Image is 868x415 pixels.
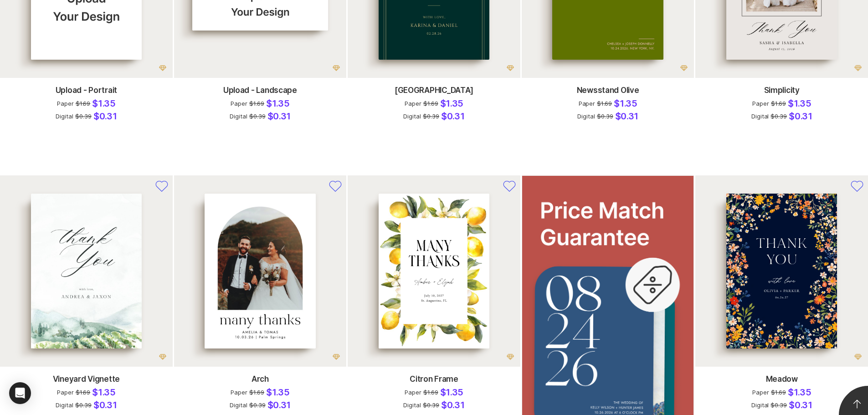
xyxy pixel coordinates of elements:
[752,99,769,108] p: Paper
[57,388,74,396] p: Paper
[405,99,421,108] p: Paper
[56,85,117,96] p: Upload - Portrait
[92,98,115,109] span: $1.35
[158,352,167,361] div: Premium Digital Available
[76,388,91,396] span: $1.69
[266,98,289,109] span: $1.35
[766,374,798,385] p: Meadow
[679,63,688,72] div: Premium Digital Available
[788,387,811,398] span: $1.35
[579,99,596,108] p: Paper
[92,387,115,398] span: $1.35
[249,388,264,396] span: $1.69
[423,99,438,108] span: $1.69
[395,85,473,96] p: [GEOGRAPHIC_DATA]
[615,111,638,122] span: $0.31
[441,111,464,122] span: $0.31
[502,179,517,194] button: Add to Favorites
[423,388,438,396] span: $1.69
[332,63,341,72] div: Premium Digital Available
[403,112,421,120] p: Digital
[764,85,800,96] p: Simplicity
[405,388,421,396] p: Paper
[53,374,120,385] p: Vineyard Vignette
[410,374,458,385] p: Citron Frame
[403,401,421,409] p: Digital
[751,401,769,409] p: Digital
[249,99,264,108] span: $1.69
[770,401,787,409] span: $0.39
[771,99,786,108] span: $1.69
[267,111,291,122] span: $0.31
[249,401,266,409] span: $0.39
[267,400,291,410] span: $0.31
[850,179,864,194] button: Add to Favorites
[75,112,92,120] span: $0.39
[332,352,341,361] div: Premium Digital Available
[56,112,73,120] p: Digital
[93,400,117,410] span: $0.31
[252,374,269,385] p: Arch
[752,388,769,396] p: Paper
[853,352,863,361] div: Premium Digital Available
[853,63,863,72] div: Premium Digital Available
[154,179,169,194] button: Add to Favorites
[93,111,117,122] span: $0.31
[506,352,515,361] div: Premium Digital Available
[75,401,92,409] span: $0.39
[788,98,811,109] span: $1.35
[266,387,289,398] span: $1.35
[614,98,637,109] span: $1.35
[771,388,786,396] span: $1.69
[751,112,769,120] p: Digital
[9,382,31,404] div: Open Intercom Messenger
[789,111,812,122] span: $0.31
[231,388,247,396] p: Paper
[577,112,595,120] p: Digital
[423,112,439,120] span: $0.39
[328,179,343,194] button: Add to Favorites
[249,112,266,120] span: $0.39
[597,112,613,120] span: $0.39
[231,99,247,108] p: Paper
[223,85,297,96] p: Upload - Landscape
[230,112,247,120] p: Digital
[158,63,167,72] div: Premium Digital Available
[56,401,73,409] p: Digital
[770,112,787,120] span: $0.39
[440,98,463,109] span: $1.35
[577,85,639,96] p: Newsstand Olive
[506,63,515,72] div: Premium Digital Available
[597,99,612,108] span: $1.69
[789,400,812,410] span: $0.31
[440,387,463,398] span: $1.35
[57,99,74,108] p: Paper
[423,401,439,409] span: $0.39
[441,400,464,410] span: $0.31
[76,99,91,108] span: $1.69
[230,401,247,409] p: Digital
